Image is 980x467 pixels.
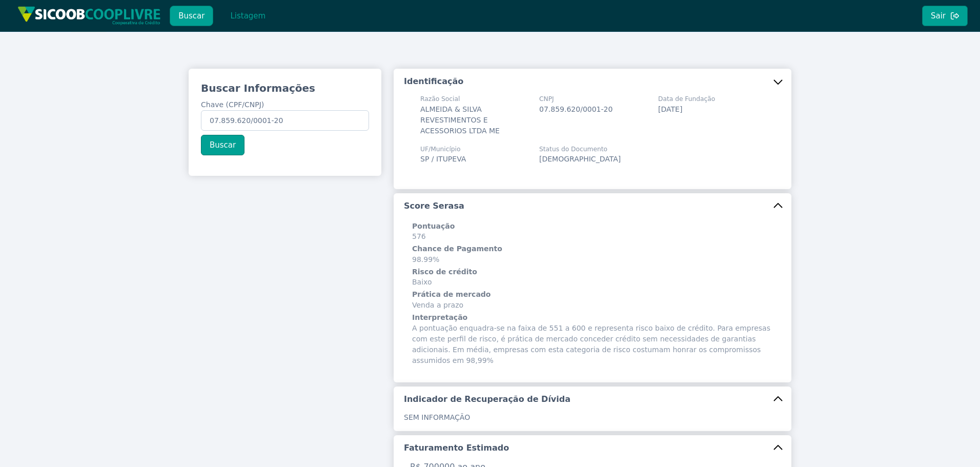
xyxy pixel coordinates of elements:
[412,244,773,265] span: 98.99%
[201,110,369,131] input: Chave (CPF/CNPJ)
[539,155,621,163] span: [DEMOGRAPHIC_DATA]
[539,145,621,154] span: Status do Documento
[394,435,791,461] button: Faturamento Estimado
[404,200,464,212] h5: Score Serasa
[412,221,773,242] span: 576
[412,221,773,232] h6: Pontuação
[404,76,463,87] h5: Identificação
[412,313,773,323] h6: Interpretação
[221,6,274,26] button: Listagem
[420,155,466,163] span: SP / ITUPEVA
[394,193,791,219] button: Score Serasa
[394,69,791,94] button: Identificação
[539,105,612,113] span: 07.859.620/0001-20
[539,94,612,104] span: CNPJ
[658,94,715,104] span: Data de Fundação
[201,135,244,155] button: Buscar
[658,105,682,113] span: [DATE]
[394,387,791,412] button: Indicador de Recuperação de Dívida
[170,6,213,26] button: Buscar
[420,94,527,104] span: Razão Social
[404,413,470,421] span: SEM INFORMAÇÃO
[412,244,773,254] h6: Chance de Pagamento
[420,105,500,135] span: ALMEIDA & SILVA REVESTIMENTOS E ACESSORIOS LTDA ME
[17,6,161,25] img: img/sicoob_cooplivre.png
[412,290,773,311] span: Venda a prazo
[201,100,264,109] span: Chave (CPF/CNPJ)
[201,81,369,95] h3: Buscar Informações
[922,6,968,26] button: Sair
[412,290,773,300] h6: Prática de mercado
[404,394,570,405] h5: Indicador de Recuperação de Dívida
[412,267,773,288] span: Baixo
[412,313,773,366] span: A pontuação enquadra-se na faixa de 551 a 600 e representa risco baixo de crédito. Para empresas ...
[404,442,509,454] h5: Faturamento Estimado
[412,267,773,277] h6: Risco de crédito
[420,145,466,154] span: UF/Município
